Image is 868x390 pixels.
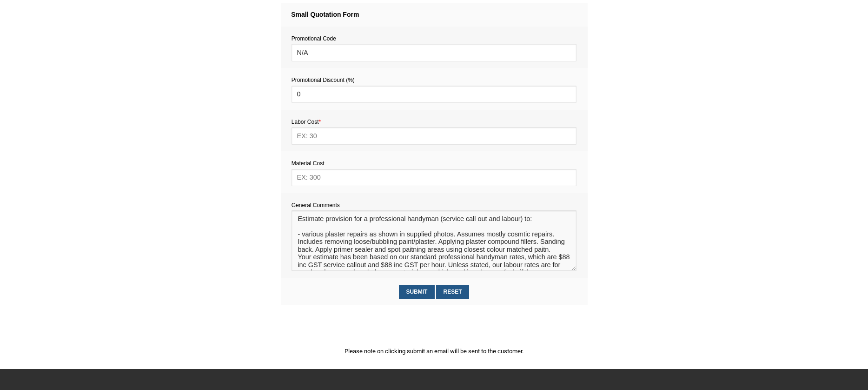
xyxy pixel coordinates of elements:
[399,285,435,299] input: Submit
[291,11,359,18] strong: Small Quotation Form
[292,127,576,144] input: EX: 30
[436,285,469,299] input: Reset
[292,202,340,208] span: General Comments
[292,35,336,42] span: Promotional Code
[281,346,588,356] p: Please note on clicking submit an email will be sent to the customer.
[292,169,576,186] input: EX: 300
[292,77,355,83] span: Promotional Discount (%)
[292,160,325,167] span: Material Cost
[292,119,321,125] span: Labor Cost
